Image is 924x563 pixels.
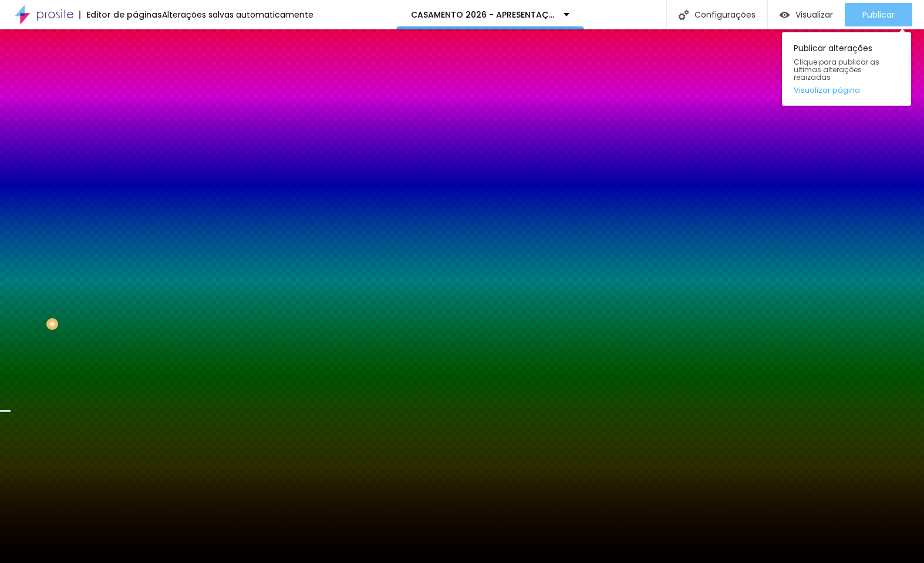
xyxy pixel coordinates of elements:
button: Publicar [845,3,912,26]
p: CASAMENTO 2026 - APRESENTAÇÃO [411,11,555,19]
div: Alterações salvas automaticamente [162,11,313,19]
div: Publicar alterações [782,32,911,106]
button: Visualizar [768,3,845,26]
img: view-1.svg [780,10,790,20]
a: Visualizar página [794,86,899,94]
div: Editor de páginas [79,11,162,19]
img: Icone [679,10,689,20]
span: Visualizar [795,10,833,19]
span: Publicar [862,10,895,19]
span: Clique para publicar as ultimas alterações reaizadas [794,58,899,82]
